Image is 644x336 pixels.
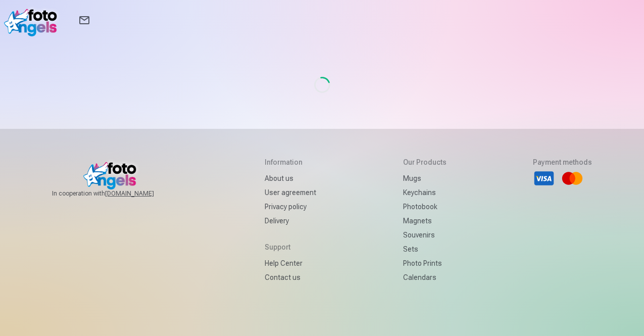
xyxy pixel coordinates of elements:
span: In cooperation with [52,189,178,198]
li: Mastercard [561,167,583,189]
a: Keychains [403,185,447,200]
a: Mugs [403,171,447,185]
a: Privacy policy [265,200,316,214]
a: [DOMAIN_NAME] [105,189,178,198]
a: Photo prints [403,256,447,270]
a: Photobook [403,200,447,214]
a: About us [265,171,316,185]
img: /v1 [4,4,62,36]
h5: Support [265,242,316,252]
a: Sets [403,242,447,256]
h5: Information [265,157,316,167]
a: User agreement [265,185,316,200]
a: Souvenirs [403,228,447,242]
a: Magnets [403,214,447,228]
li: Visa [533,167,555,189]
a: Help Center [265,256,316,270]
a: Contact us [265,270,316,284]
a: Calendars [403,270,447,284]
a: Delivery [265,214,316,228]
h5: Payment methods [533,157,592,167]
h5: Our products [403,157,447,167]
